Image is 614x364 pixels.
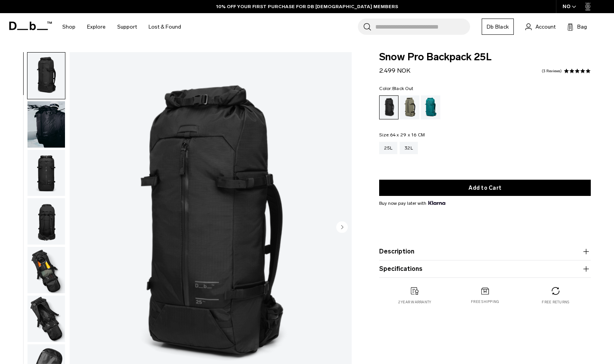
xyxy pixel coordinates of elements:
button: Snow Pro Backpack 25L Black Out [27,247,65,294]
button: Next slide [336,221,348,235]
button: Snow Pro Backpack 25L Black Out [27,198,65,245]
a: 3 reviews [542,69,562,73]
a: 10% OFF YOUR FIRST PURCHASE FOR DB [DEMOGRAPHIC_DATA] MEMBERS [216,3,398,10]
button: Snow Pro Backpack 25L Black Out [27,150,65,197]
span: 2.499 NOK [379,67,410,74]
button: Snow Pro Backpack 25L Black Out [27,52,65,99]
legend: Color: [379,86,413,91]
p: Free shipping [471,299,499,304]
span: Black Out [392,86,413,91]
img: Snow Pro Backpack 25L Black Out [27,198,65,245]
img: Snow Pro Backpack 25L Black Out [27,247,65,293]
img: Snow Pro Backpack 25L Black Out [27,150,65,196]
a: Midnight Teal [421,95,440,119]
button: Snow Pro Backpack 25L Black Out [27,101,65,148]
p: Free returns [542,299,569,305]
a: Lost & Found [149,13,181,41]
a: 32L [400,142,418,154]
a: Black Out [379,95,399,119]
img: Snow Pro Backpack 25L Black Out [27,296,65,342]
a: Explore [87,13,106,41]
p: 2 year warranty [398,299,431,305]
img: {"height" => 20, "alt" => "Klarna"} [428,201,445,205]
a: Account [525,22,556,31]
button: Bag [567,22,587,31]
button: Snow Pro Backpack 25L Black Out [27,295,65,342]
nav: Main Navigation [56,13,187,41]
span: Snow Pro Backpack 25L [379,52,591,62]
img: Snow Pro Backpack 25L Black Out [27,53,65,99]
span: Account [535,23,556,31]
a: Shop [62,13,75,41]
a: 25L [379,142,397,154]
span: Buy now pay later with [379,200,445,207]
a: Support [117,13,137,41]
legend: Size: [379,133,425,137]
span: 64 x 29 x 16 CM [390,132,425,138]
img: Snow Pro Backpack 25L Black Out [27,101,65,148]
a: Mash Green [400,95,419,119]
a: Db Black [482,19,514,35]
button: Specifications [379,264,591,274]
button: Description [379,247,591,256]
span: Bag [577,23,587,31]
button: Add to Cart [379,180,591,196]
